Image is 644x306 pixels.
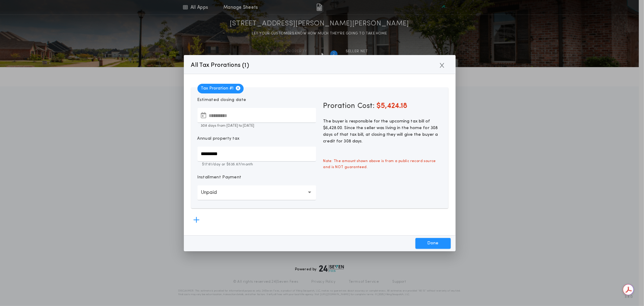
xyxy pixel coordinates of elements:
[377,103,408,110] span: $5,424.18
[245,63,247,69] span: 1
[197,147,316,161] input: Annual property tax
[323,101,355,111] span: Proration
[415,238,451,249] button: Done
[197,136,240,142] p: Annual property tax
[197,97,316,103] p: Estimated closing date
[320,155,446,174] span: Note: The amount shown above is from a public record source and is NOT guaranteed.
[323,119,438,144] span: The buyer is responsible for the upcoming tax bill of $6,428.00. Since the seller was living in t...
[201,189,227,196] p: Unpaid
[191,60,249,70] p: All Tax Prorations ( )
[197,174,242,181] p: Installment Payment
[197,185,316,200] button: Unpaid
[197,162,316,167] p: $17.61 /day or $535.67 /month
[197,123,316,129] p: 308 days from [DATE] to [DATE]
[358,103,375,110] span: Cost:
[197,84,244,93] span: Tax Proration # 1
